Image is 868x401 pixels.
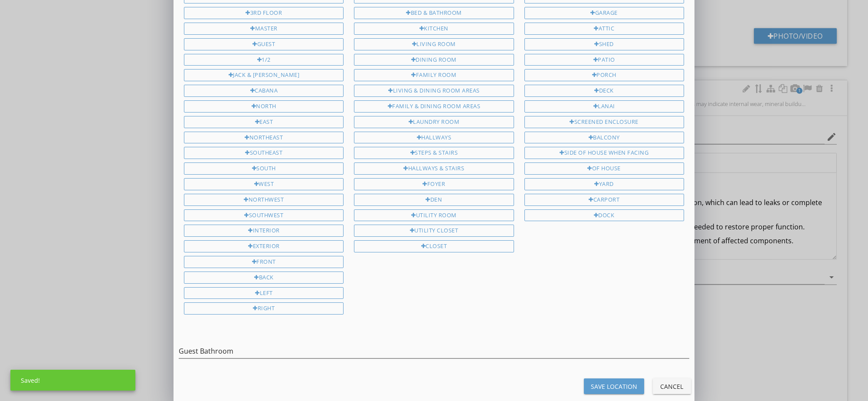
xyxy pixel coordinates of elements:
div: Closet [354,240,514,252]
div: Dining Room [354,54,514,66]
div: Dock [524,209,684,222]
div: Exterior [184,240,344,252]
div: Bed & Bathroom [354,7,514,19]
div: Of House [524,162,684,175]
div: Saved! [10,370,135,391]
div: Porch [524,69,684,81]
div: Shed [524,38,684,50]
div: Guest [184,38,344,50]
div: Northwest [184,194,344,206]
div: Save Location [591,382,637,391]
div: South [184,162,344,175]
div: Foyer [354,178,514,190]
div: Northeast [184,132,344,144]
div: Living Room [354,38,514,50]
div: Hallways & Stairs [354,162,514,175]
div: Family Room [354,69,514,81]
div: Jack & [PERSON_NAME] [184,69,344,81]
div: 3rd Floor [184,7,344,19]
div: Interior [184,225,344,237]
div: Southwest [184,209,344,222]
div: Attic [524,23,684,35]
div: Utility Room [354,209,514,222]
div: West [184,178,344,190]
div: Carport [524,194,684,206]
div: Family & Dining Room Areas [354,100,514,113]
div: Living & Dining Room Areas [354,85,514,97]
div: Kitchen [354,23,514,35]
div: Balcony [524,132,684,144]
div: Den [354,194,514,206]
div: Master [184,23,344,35]
div: Side Of House When Facing [524,147,684,159]
div: Deck [524,85,684,97]
div: Patio [524,54,684,66]
div: Right [184,302,344,315]
div: East [184,116,344,128]
div: Lanai [524,100,684,113]
div: Laundry Room [354,116,514,128]
div: Cancel [660,382,684,391]
div: Steps & Stairs [354,147,514,159]
div: Garage [524,7,684,19]
div: Yard [524,178,684,190]
div: North [184,100,344,113]
input: Use the buttons above to build a location. Click this box to customize. [179,344,689,358]
div: Front [184,256,344,268]
div: Utility Closet [354,225,514,237]
button: Cancel [653,378,691,394]
div: Back [184,272,344,284]
div: Southeast [184,147,344,159]
button: Save Location [584,378,644,394]
div: Screened Enclosure [524,116,684,128]
div: Cabana [184,85,344,97]
div: 1/2 [184,54,344,66]
div: Left [184,287,344,299]
div: Hallways [354,132,514,144]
